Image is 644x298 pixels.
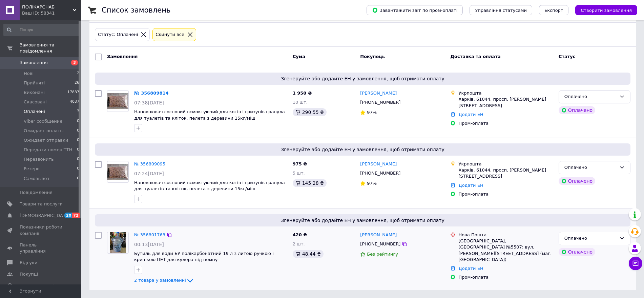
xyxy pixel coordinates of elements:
[77,147,79,153] span: 0
[458,266,483,271] a: Додати ЕН
[107,93,128,109] img: Фото товару
[77,166,79,172] span: 0
[458,191,553,197] div: Пром-оплата
[24,147,72,153] span: Передати номер ТТН
[24,99,47,105] span: Скасовані
[20,190,53,196] span: Повідомлення
[134,161,165,166] a: № 356809095
[77,118,79,124] span: 0
[367,252,398,257] span: Без рейтингу
[107,161,129,183] a: Фото товару
[77,137,79,143] span: 0
[22,10,81,16] div: Ваш ID: 58341
[293,100,308,105] span: 10 шт.
[98,217,628,224] span: Згенеруйте або додайте ЕН у замовлення, щоб отримати оплату
[98,75,628,82] span: Згенеруйте або додайте ЕН у замовлення, щоб отримати оплату
[293,171,305,176] span: 5 шт.
[20,242,63,254] span: Панель управління
[458,96,553,108] div: Харків, 61044, просп. [PERSON_NAME][STREET_ADDRESS]
[20,271,38,277] span: Покупці
[293,179,327,187] div: 145.28 ₴
[64,213,72,218] span: 20
[450,54,500,59] span: Доставка та оплата
[77,108,79,115] span: 3
[24,118,62,124] span: Viber сообщение
[24,176,49,182] span: Самовывоз
[564,93,617,100] div: Оплачено
[539,5,569,15] button: Експорт
[458,238,553,263] div: [GEOGRAPHIC_DATA], [GEOGRAPHIC_DATA] №5507: вул. [PERSON_NAME][STREET_ADDRESS] (маг. [GEOGRAPHIC_...
[22,4,73,10] span: ПОЛІКАРСНАБ
[475,8,527,13] span: Управління статусами
[77,176,79,182] span: 0
[359,98,402,107] div: [PHONE_NUMBER]
[134,100,164,105] span: 07:38[DATE]
[568,7,637,13] a: Створити замовлення
[110,232,126,253] img: Фото товару
[359,240,402,249] div: [PHONE_NUMBER]
[134,91,169,96] a: № 356809814
[77,156,79,162] span: 0
[134,232,165,237] a: № 356801763
[3,24,80,36] input: Пошук
[470,5,532,15] button: Управління статусами
[293,250,324,258] div: 48.44 ₴
[20,213,70,219] span: [DEMOGRAPHIC_DATA]
[134,278,186,283] span: 2 товара у замовленні
[458,90,553,96] div: Укрпошта
[458,167,553,179] div: Харків, 61044, просп. [PERSON_NAME][STREET_ADDRESS]
[359,169,402,178] div: [PHONE_NUMBER]
[293,91,312,96] span: 1 950 ₴
[372,7,457,13] span: Завантажити звіт по пром-оплаті
[102,6,170,14] h1: Список замовлень
[20,283,56,289] span: Каталог ProSale
[20,60,48,66] span: Замовлення
[458,161,553,167] div: Укрпошта
[134,171,164,176] span: 07:24[DATE]
[107,90,129,112] a: Фото товару
[24,156,54,162] span: Перезвонить
[458,183,483,188] a: Додати ЕН
[24,71,34,77] span: Нові
[20,201,63,207] span: Товари та послуги
[575,5,637,15] button: Створити замовлення
[458,274,553,280] div: Пром-оплата
[134,109,285,121] a: Наповнювач сосновий всмоктуючий для котів і гризунів гранула для туалетів та кліток, пелета з дер...
[24,137,68,143] span: Ожидает отправки
[581,8,632,13] span: Створити замовлення
[71,60,78,65] span: 3
[458,120,553,126] div: Пром-оплата
[293,241,305,246] span: 2 шт.
[154,31,186,38] div: Cкинути все
[24,128,64,134] span: Ожидает оплаты
[293,54,305,59] span: Cума
[77,71,79,77] span: 2
[98,146,628,153] span: Згенеруйте або додайте ЕН у замовлення, щоб отримати оплату
[629,257,642,270] button: Чат з покупцем
[107,232,129,254] a: Фото товару
[360,54,385,59] span: Покупець
[559,106,595,114] div: Оплачено
[360,90,397,97] a: [PERSON_NAME]
[564,235,617,242] div: Оплачено
[134,278,194,283] a: 2 товара у замовленні
[20,260,37,266] span: Відгуки
[360,161,397,167] a: [PERSON_NAME]
[564,164,617,171] div: Оплачено
[24,166,40,172] span: Резерв
[367,5,463,15] button: Завантажити звіт по пром-оплаті
[20,42,81,54] span: Замовлення та повідомлення
[293,161,307,166] span: 975 ₴
[107,54,138,59] span: Замовлення
[544,8,563,13] span: Експорт
[134,180,285,192] a: Наповнювач сосновий всмоктуючий для котів і гризунів гранула для туалетів та кліток, пелета з дер...
[67,90,79,96] span: 17837
[24,90,45,96] span: Виконані
[293,232,307,237] span: 420 ₴
[70,99,79,105] span: 4037
[134,251,274,262] a: Бутиль для води БУ полікарбонатний 19 л з литою ручкою і кришкою ПЕТ для кулера під помпу
[367,110,377,115] span: 97%
[97,31,139,38] div: Статус: Оплачені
